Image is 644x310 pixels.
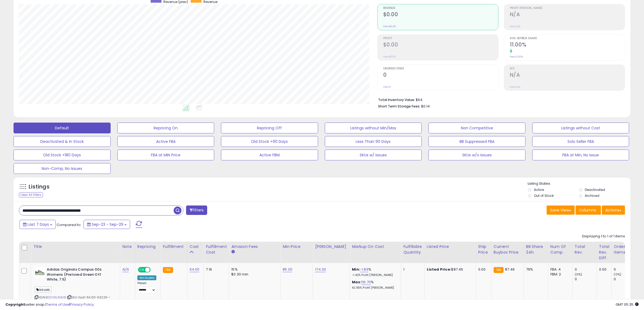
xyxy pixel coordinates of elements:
div: 7.16 [206,267,225,272]
div: Ordered Items [614,244,634,255]
div: 0 [614,267,636,272]
button: Listings without Cost [532,123,629,133]
a: Privacy Policy [70,302,94,307]
small: Prev: 0 [383,85,391,89]
a: B0DV6L4SM8 [46,295,66,300]
div: Fulfillment Cost [206,244,227,255]
div: 0 [614,277,636,282]
span: 87.46 [505,267,515,272]
div: Clear All Filters [19,192,43,197]
div: 79% [526,267,544,272]
div: Min Price [283,244,311,250]
div: Note [122,244,133,250]
div: Repricing [137,244,158,250]
button: Last 7 Days [19,220,56,229]
h2: $0.00 [383,42,498,49]
div: Preset: [137,281,157,294]
p: 42.85% Profit [PERSON_NAME] [352,286,397,290]
p: -1.42% Profit [PERSON_NAME] [352,273,397,277]
div: 0 [575,277,597,282]
span: 2025-10-7 05:35 GMT [616,302,639,307]
a: 85.00 [283,267,292,272]
button: SKUs w/ Issues [325,150,422,160]
b: Min: [352,267,360,272]
div: Ship Price [478,244,489,255]
a: N/A [122,267,129,272]
img: 31snEGalPBL._SL40_.jpg [35,267,45,278]
div: Displaying 1 to 1 of 1 items [582,234,625,239]
span: Profit [383,37,498,40]
button: Less Than 90 Days [325,136,422,147]
button: Repricing Off [221,123,318,133]
span: Ordered Items [383,67,498,70]
small: Prev: $0.00 [383,55,396,58]
b: Max: [352,279,361,285]
a: Terms of Use [46,302,69,307]
button: Filters [186,205,207,215]
span: ROI [510,67,625,70]
div: FBA: 4 [550,267,568,272]
div: [PERSON_NAME] [315,244,347,250]
small: FBA [494,267,504,273]
div: 0 [575,267,597,272]
div: Total Rev. Diff. [599,244,609,261]
div: Amazon Fees [231,244,278,250]
span: Profit [PERSON_NAME] [510,7,625,10]
button: Deactivated & In Stock [14,136,111,147]
span: ON [138,268,145,272]
span: Compared to: [57,222,81,227]
b: Total Inventory Value: [378,97,415,102]
button: BB Suppressed FBA [428,136,526,147]
div: Win BuyBox [137,275,157,280]
button: Listings without Min/Max [325,123,422,133]
b: Short Term Storage Fees: [378,104,420,109]
small: Amazon Fees. [231,250,235,254]
div: 1 [403,267,420,272]
li: $64 [378,96,621,103]
div: $0.30 min [231,272,276,277]
button: SKUs w/o Issues [428,150,526,160]
div: % [352,280,397,290]
div: BB Share 24h. [526,244,546,255]
button: FBA at MIN Price [117,150,214,160]
small: Prev: N/A [510,85,520,89]
button: Non-Comp, No Issues [14,163,111,174]
div: Total Rev. [575,244,595,255]
small: Prev: N/A [510,25,520,28]
button: Save View [547,205,575,215]
button: Actions [602,205,625,215]
div: Fulfillment [163,244,185,250]
a: 64.00 [190,267,200,272]
strong: Copyright [5,302,25,307]
span: Last 7 Days [28,222,49,227]
span: $0.14 [421,104,430,109]
div: Markup on Cost [352,244,399,250]
span: OFF [150,268,158,272]
div: 15% [231,267,276,272]
div: 0.00 [599,267,607,272]
h2: 11.00% [510,42,625,49]
button: Active FBM [221,150,318,160]
th: The percentage added to the cost of goods (COGS) that forms the calculator for Min & Max prices. [350,242,401,263]
label: Deactivated [585,187,605,192]
label: Out of Stock [534,193,554,198]
a: -1.89 [360,267,368,272]
small: FBA [163,267,173,273]
small: Prev: $0.00 [383,25,396,28]
b: Adidas Originals Campus 00s Womens (Preloved Green Off White, 7.5) [47,267,113,284]
button: Old Stock +180 Days [14,150,111,160]
span: Revenue [383,7,498,10]
div: 0.00 [478,267,487,272]
button: Default [14,123,111,133]
div: Listed Price [427,244,474,250]
div: seller snap | | [5,302,94,307]
button: Non Competitive [428,123,526,133]
button: Repricing On [117,123,214,133]
div: Num of Comp. [550,244,570,255]
h2: $0.00 [383,11,498,19]
label: Archived [585,193,600,198]
span: | SKU: footl-64.00-03225--PGOF7.5-165.00-JC [35,295,110,303]
div: $87.46 [427,267,472,272]
span: Columns [579,207,596,213]
h2: N/A [510,11,625,19]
